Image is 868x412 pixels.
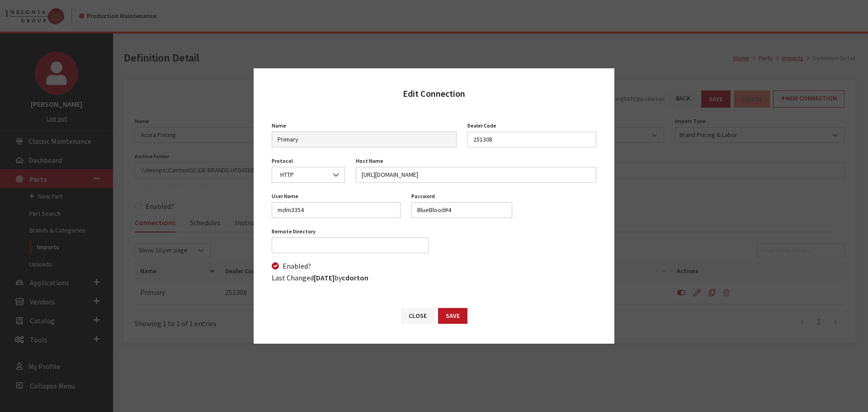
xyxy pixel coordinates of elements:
label: Name [272,122,286,130]
h2: Edit Connection [403,86,465,101]
button: Close [401,308,434,324]
label: Remote Directory [272,227,316,236]
div: Last Changed by [266,272,602,283]
label: User Name [272,192,298,200]
label: Password [411,192,435,200]
span: HTTP [272,167,345,183]
span: HTTP [278,170,339,180]
label: Enabled? [283,260,311,271]
span: [DATE] [314,273,335,282]
label: Host Name [356,157,383,165]
button: Save [438,308,467,324]
b: cdorton [342,273,368,282]
label: Protocol [272,157,293,165]
label: Dealer Code [467,122,496,130]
